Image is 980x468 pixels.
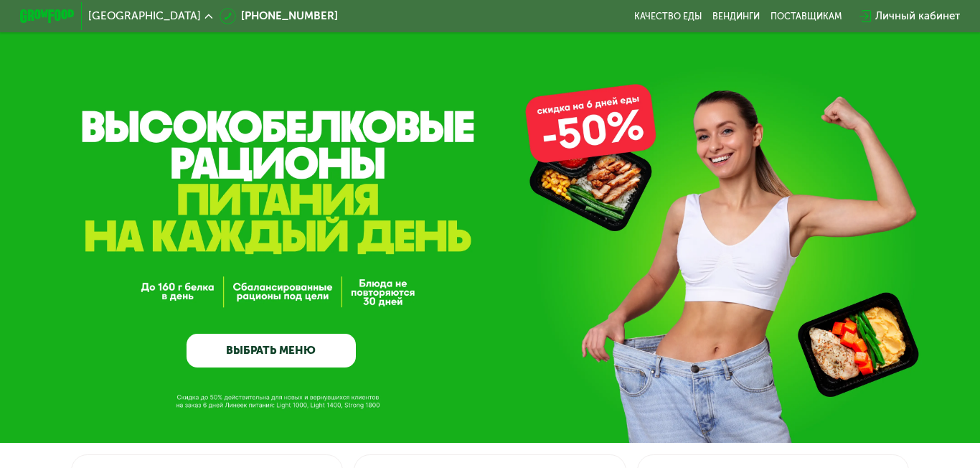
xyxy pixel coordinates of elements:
a: Качество еды [634,11,702,22]
div: поставщикам [771,11,842,22]
a: Вендинги [712,11,760,22]
div: Личный кабинет [875,8,960,24]
span: [GEOGRAPHIC_DATA] [88,11,201,22]
a: ВЫБРАТЬ МЕНЮ [187,334,356,368]
a: [PHONE_NUMBER] [220,8,338,24]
